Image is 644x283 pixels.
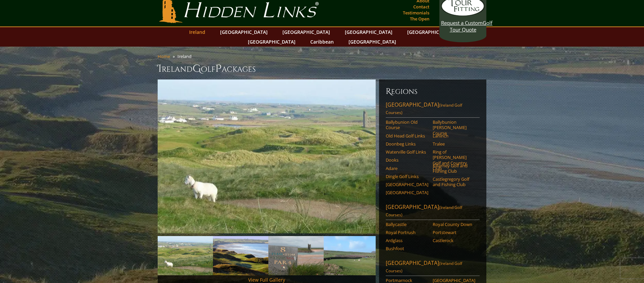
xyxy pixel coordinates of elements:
a: Castlegregory Golf and Fishing Club [433,176,475,187]
a: Testimonials [401,8,431,17]
a: Ballybunion [PERSON_NAME] Course [433,119,475,136]
a: [GEOGRAPHIC_DATA] [404,27,458,37]
a: Home [158,53,170,59]
span: P [215,62,222,75]
a: Bushfoot [386,246,428,251]
a: Ballycastle [386,222,428,227]
a: Ring of [PERSON_NAME] Golf and Country Club [433,149,475,171]
a: [GEOGRAPHIC_DATA] [279,27,333,37]
a: [GEOGRAPHIC_DATA](Ireland Golf Courses) [386,101,480,118]
a: Tralee [433,141,475,147]
span: (Ireland Golf Courses) [386,205,462,218]
a: [GEOGRAPHIC_DATA](Ireland Golf Courses) [386,203,480,220]
a: View Full Gallery [248,277,285,283]
a: The Open [408,14,431,23]
a: Royal County Down [433,222,475,227]
a: [GEOGRAPHIC_DATA] [386,182,428,187]
a: Lahinch [433,133,475,138]
span: Request a Custom [441,19,483,26]
a: Portmarnock [386,278,428,283]
a: [GEOGRAPHIC_DATA] [345,37,399,47]
a: Castlerock [433,238,475,243]
a: [GEOGRAPHIC_DATA] [217,27,271,37]
li: Ireland [177,53,194,59]
a: Dingle Golf Links [386,174,428,179]
a: Old Head Golf Links [386,133,428,138]
a: [GEOGRAPHIC_DATA](Ireland Golf Courses) [386,259,480,276]
a: [GEOGRAPHIC_DATA] [245,37,299,47]
a: Killarney Golf and Fishing Club [433,163,475,174]
a: [GEOGRAPHIC_DATA] [341,27,396,37]
a: Ardglass [386,238,428,243]
a: Dooks [386,157,428,163]
span: G [193,62,201,75]
a: Doonbeg Links [386,141,428,147]
a: Adare [386,166,428,171]
a: Ireland [186,27,209,37]
h1: Ireland olf ackages [158,62,486,75]
h6: Regions [386,86,480,97]
a: Royal Portrush [386,230,428,235]
a: Portstewart [433,230,475,235]
span: (Ireland Golf Courses) [386,261,462,274]
a: Ballybunion Old Course [386,119,428,130]
a: Caribbean [307,37,337,47]
a: Waterville Golf Links [386,149,428,155]
a: [GEOGRAPHIC_DATA] [386,190,428,195]
a: Contact [412,2,431,11]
